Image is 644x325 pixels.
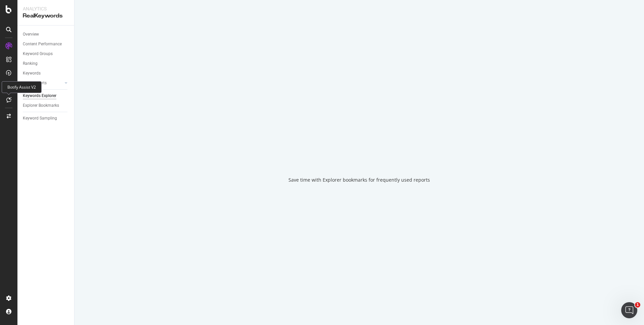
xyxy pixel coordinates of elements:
div: Botify Assist V2 [2,81,42,93]
a: More Reports [23,80,63,87]
span: 1 [635,302,640,308]
a: Keyword Groups [23,50,69,57]
div: Content Performance [23,41,62,48]
div: Save time with Explorer bookmarks for frequently used reports [288,177,430,183]
a: Keywords [23,70,69,77]
a: Keywords Explorer [23,92,69,99]
a: Overview [23,31,69,38]
a: Content Performance [23,41,69,48]
div: Keywords Explorer [23,92,56,99]
a: Keyword Sampling [23,115,69,122]
div: Explorer Bookmarks [23,102,59,109]
div: RealKeywords [23,12,69,20]
div: Analytics [23,5,69,12]
div: Keyword Sampling [23,115,57,122]
iframe: Intercom live chat [621,302,637,318]
div: Keywords [23,70,41,77]
div: Keyword Groups [23,50,53,57]
div: animation [335,142,383,166]
div: Ranking [23,60,38,67]
div: Overview [23,31,39,38]
a: Ranking [23,60,69,67]
div: More Reports [23,80,47,87]
a: Explorer Bookmarks [23,102,69,109]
